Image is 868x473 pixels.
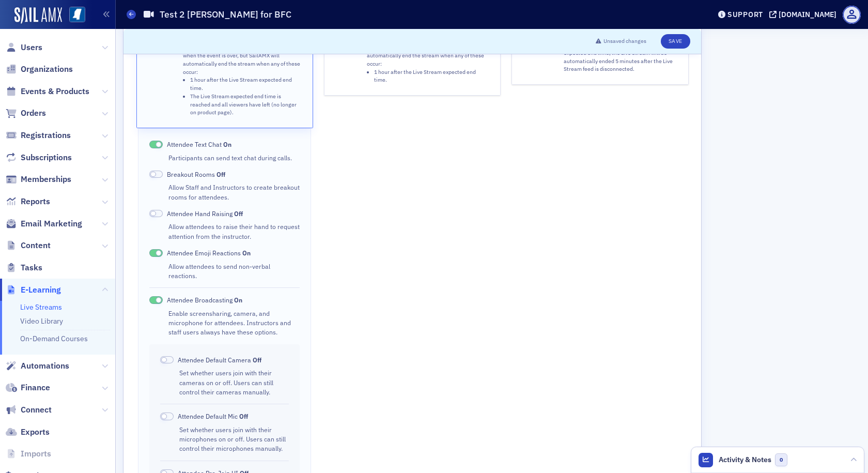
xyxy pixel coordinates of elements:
span: Breakout Rooms [167,170,225,179]
span: Attendee Emoji Reactions [167,248,251,257]
a: Memberships [6,174,71,185]
a: Finance [6,382,50,393]
span: Finance [21,382,50,393]
img: SailAMX [69,7,85,23]
span: Content [21,240,51,251]
span: Organizations [21,64,73,75]
a: View Homepage [62,7,85,24]
span: Off [216,170,225,178]
button: Save [661,34,690,49]
a: Organizations [6,64,73,75]
a: Live Streams [20,302,62,312]
a: Imports [6,448,51,460]
li: Starting 5 minutes before the Live Stream expected end time, the Live Stream will be automaticall... [564,41,677,73]
a: Video Library [20,316,63,326]
h1: Test 2 [PERSON_NAME] for BFC [160,8,291,21]
a: Tasks [6,262,42,273]
span: Off [239,412,248,420]
span: On [149,249,163,257]
span: On [234,296,242,304]
li: 1 hour after the Live Stream expected end time. [374,68,489,85]
a: Reports [6,196,50,207]
a: Users [6,42,42,53]
span: Exports [21,426,50,438]
a: E-Learning [6,284,61,296]
div: Set whether users join with their cameras on or off. Users can still control their cameras manually. [179,368,289,396]
a: Orders [6,108,46,119]
span: On [149,296,163,304]
div: Participants can send text chat during calls. [168,153,300,162]
a: Registrations [6,130,71,141]
span: Tasks [21,262,42,273]
span: Off [149,210,163,218]
div: Allow attendees to raise their hand to request attention from the instructor. [168,222,300,241]
a: Subscriptions [6,152,72,163]
div: Allow Staff and Instructors to create breakout rooms for attendees. [168,182,300,202]
span: Registrations [21,130,71,141]
li: It's recommended to manually end the stream when the event is over, but SailAMX will automaticall... [183,43,302,117]
span: Subscriptions [21,152,72,163]
div: Support [727,10,763,19]
a: Automations [6,360,69,372]
span: Profile [843,6,861,24]
span: Off [160,413,174,420]
span: Unsaved changes [603,37,646,45]
span: Attendee Text Chat [167,140,231,149]
span: Memberships [21,174,71,185]
span: Off [160,356,174,364]
a: On-Demand Courses [20,334,88,343]
span: Imports [21,448,51,460]
div: Set whether users join with their microphones on or off. Users can still control their microphone... [179,425,289,453]
span: Attendee Default Camera [178,355,261,364]
li: 1 hour after the Live Stream expected end time. [190,76,302,93]
div: Allow attendees to send non-verbal reactions. [168,262,300,281]
span: Orders [21,108,46,119]
span: Connect [21,404,52,416]
span: Users [21,42,42,53]
span: Automations [21,360,69,372]
span: Events & Products [21,86,89,97]
span: Off [234,209,243,218]
span: On [149,141,163,148]
span: Email Marketing [21,218,82,230]
a: Events & Products [6,86,89,97]
div: Enable screensharing, camera, and microphone for attendees. Instructors and staff users always ha... [168,309,300,337]
span: 0 [775,453,788,466]
a: Content [6,240,51,251]
div: [DOMAIN_NAME] [779,10,836,19]
li: It's recommended to manually end the stream when the event is over, but SailAMX will automaticall... [367,36,489,85]
span: Attendee Broadcasting [167,295,242,304]
span: Reports [21,196,50,207]
span: Off [253,356,261,364]
span: On [223,140,231,148]
a: Exports [6,426,50,438]
img: SailAMX [14,7,62,24]
span: On [242,249,251,257]
span: E-Learning [21,284,61,296]
span: Activity & Notes [719,454,771,465]
span: Off [149,171,163,178]
span: Attendee Hand Raising [167,209,243,218]
a: Connect [6,404,52,416]
button: [DOMAIN_NAME] [769,11,840,18]
li: The Live Stream expected end time is reached and all viewers have left (no longer on product page). [190,93,302,117]
a: Email Marketing [6,218,82,230]
span: Attendee Default Mic [178,411,248,421]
